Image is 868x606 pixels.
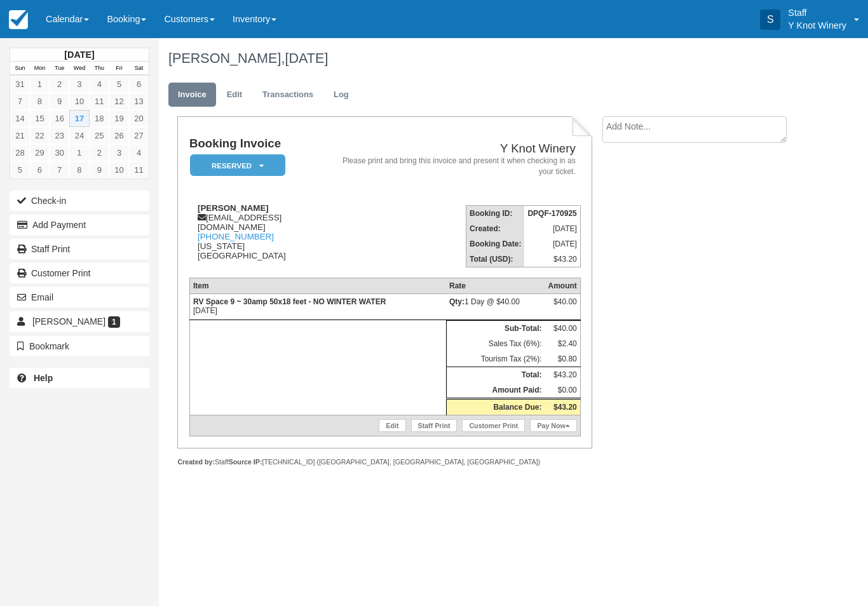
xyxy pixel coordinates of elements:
[545,321,580,337] td: $40.00
[10,311,149,332] a: [PERSON_NAME] 1
[10,239,149,259] a: Staff Print
[342,156,576,177] address: Please print and bring this invoice and present it when checking in as your ticket.
[30,62,50,76] th: Mon
[342,142,576,156] h2: Y Knot Winery
[198,232,274,241] a: [PHONE_NUMBER]
[462,419,525,432] a: Customer Print
[50,144,69,161] a: 30
[69,76,89,93] a: 3
[446,321,545,337] th: Sub-Total:
[217,83,252,107] a: Edit
[548,297,576,316] div: $40.00
[50,62,69,76] th: Tue
[379,419,405,432] a: Edit
[446,351,545,367] td: Tourism Tax (2%):
[760,10,780,30] div: S
[10,127,30,144] a: 21
[10,110,30,127] a: 14
[129,93,149,110] a: 13
[253,83,323,107] a: Transactions
[108,316,120,328] span: 1
[50,76,69,93] a: 2
[10,144,30,161] a: 28
[34,373,53,383] b: Help
[545,382,580,399] td: $0.00
[90,144,109,161] a: 2
[90,62,109,76] th: Thu
[32,316,105,327] span: [PERSON_NAME]
[69,110,89,127] a: 17
[30,93,50,110] a: 8
[545,367,580,383] td: $43.20
[168,51,801,66] h1: [PERSON_NAME],
[189,203,337,260] div: [EMAIL_ADDRESS][DOMAIN_NAME] [US_STATE] [GEOGRAPHIC_DATA]
[50,161,69,178] a: 7
[446,399,545,415] th: Balance Due:
[189,137,337,151] h1: Booking Invoice
[190,154,285,177] em: Reserved
[524,236,580,252] td: [DATE]
[10,215,149,235] button: Add Payment
[129,127,149,144] a: 27
[50,93,69,110] a: 9
[466,221,525,236] th: Created:
[177,458,215,466] strong: Created by:
[545,336,580,351] td: $2.40
[129,110,149,127] a: 20
[466,206,525,222] th: Booking ID:
[446,382,545,399] th: Amount Paid:
[788,6,846,19] p: Staff
[553,403,577,412] strong: $43.20
[324,83,358,107] a: Log
[64,50,94,60] strong: [DATE]
[545,278,580,294] th: Amount
[90,76,109,93] a: 4
[411,419,458,432] a: Staff Print
[109,76,129,93] a: 5
[10,263,149,283] a: Customer Print
[90,127,109,144] a: 25
[109,144,129,161] a: 3
[30,144,50,161] a: 29
[198,203,269,213] strong: [PERSON_NAME]
[109,110,129,127] a: 19
[545,351,580,367] td: $0.80
[524,221,580,236] td: [DATE]
[524,252,580,267] td: $43.20
[69,127,89,144] a: 24
[10,191,149,211] button: Check-in
[69,161,89,178] a: 8
[446,367,545,383] th: Total:
[466,236,525,252] th: Booking Date:
[90,110,109,127] a: 18
[193,297,386,306] strong: RV Space 9 ~ 30amp 50x18 feet - NO WINTER WATER
[30,127,50,144] a: 22
[50,127,69,144] a: 23
[177,457,592,467] div: Staff [TECHNICAL_ID] ([GEOGRAPHIC_DATA], [GEOGRAPHIC_DATA], [GEOGRAPHIC_DATA])
[788,19,846,32] p: Y Knot Winery
[50,110,69,127] a: 16
[10,287,149,307] button: Email
[9,10,28,29] img: checkfront-main-nav-mini-logo.png
[10,76,30,93] a: 31
[109,127,129,144] a: 26
[449,297,465,306] strong: Qty
[109,93,129,110] a: 12
[10,336,149,356] button: Bookmark
[129,76,149,93] a: 6
[446,336,545,351] td: Sales Tax (6%):
[466,252,525,267] th: Total (USD):
[30,161,50,178] a: 6
[530,419,576,432] a: Pay Now
[69,144,89,161] a: 1
[129,62,149,76] th: Sat
[109,62,129,76] th: Fri
[527,209,576,218] strong: DPQF-170925
[30,76,50,93] a: 1
[285,50,328,66] span: [DATE]
[69,93,89,110] a: 10
[10,62,30,76] th: Sun
[446,278,545,294] th: Rate
[90,93,109,110] a: 11
[10,368,149,388] a: Help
